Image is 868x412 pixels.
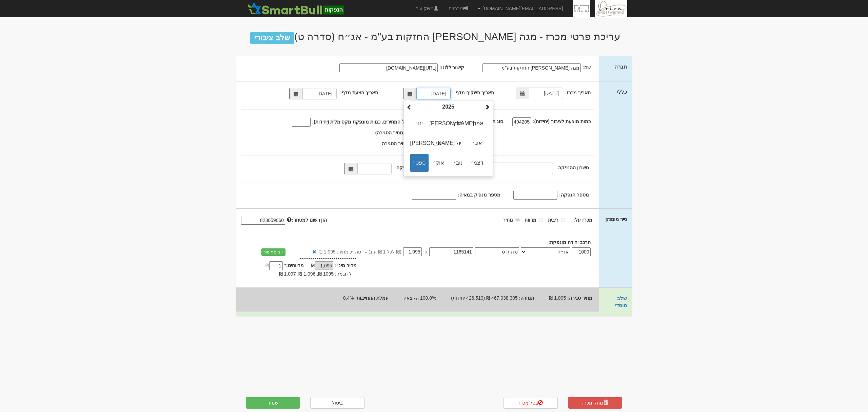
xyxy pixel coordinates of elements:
label: מחיר מינ׳: [335,262,357,269]
input: מחיר [515,218,520,222]
input: כמות [572,247,591,256]
a: בטל מכרז [504,397,558,409]
h2: עריכת פרטי מכרז - מגה [PERSON_NAME] החזקות בע"מ - אג״ח (סדרה ט) [241,31,627,42]
th: 2025 [414,102,483,112]
span: = [364,248,367,255]
a: ביטול [310,397,364,409]
span: 0.4% [343,295,354,301]
span: [PERSON_NAME]׳ [430,114,448,133]
span: אוג׳ [468,134,487,152]
span: שווה למוסדיים ולציבור בכל המחירים. [382,119,455,125]
label: קישור ללוגו: [439,64,465,71]
label: מספר הנפקה: [559,191,589,198]
span: שווה למוסדיים ולציבור במחיר הסגירה [382,141,457,146]
strong: מחיר [503,217,513,223]
label: תאריך מכרז: [565,89,591,96]
input: ריבית [561,218,565,222]
input: שווה למוסדיים ולציבור בכל המחירים. כמות מונפקת מקסימלית (יחידות): [292,118,311,127]
span: דצמ׳ [468,154,487,172]
input: מספר נייר [429,247,473,256]
input: שם הסדרה [475,247,519,256]
strong: הרכב יחידה מונפקת: [548,240,590,245]
label: כמות מונפקת מקסימלית (יחידות): [312,118,381,125]
span: לדוגמה: 1095 ₪, 1,096 ₪, 1,097 ₪ [279,271,352,277]
span: אוק׳ [430,154,448,172]
label: מחיר סגירה: [567,295,592,301]
span: ספט׳ [410,154,429,172]
div: ₪ [304,262,335,270]
label: עמלת התחייבות: [355,295,389,301]
span: רגילה (עדיפות למוסדיים במחיר הסגירה) [375,130,456,135]
label: הון רשום למסחר: [287,217,327,223]
strong: מרווח [525,217,536,223]
span: יולי [449,134,467,152]
span: יוני [430,134,448,152]
strong: מכרז על: [573,217,592,223]
label: תמורה: [519,295,534,301]
span: מרץ [449,114,467,133]
label: מספר מנפיק במאיה: [458,191,500,198]
span: נוב׳ [449,154,467,172]
span: 467,038,305 ₪ (426,519 יחידות) [451,295,517,301]
span: ינו׳ [410,114,429,133]
img: SmartBull Logo [246,2,346,15]
a: שלב מוסדי [615,295,627,308]
input: מחיר [403,247,422,256]
label: תאריך סליקה: [395,164,424,171]
a: + הוסף נייר [261,248,285,256]
span: x [425,248,428,255]
label: כמות מוצעת לציבור (יחידות): [533,118,591,125]
label: כללי [617,88,627,95]
label: נייר מונפק [605,216,627,223]
label: מרווחים: [284,262,304,269]
label: שם: [583,64,591,71]
label: חשבון ההנפקה: [556,164,589,171]
span: סה״כ מחיר: 1,095 ₪ [319,248,361,255]
span: אפר׳ [468,114,487,133]
label: תאריך הצעת מדף: [340,89,378,96]
a: מחק מכרז [568,397,622,409]
div: ₪ [253,262,284,270]
span: 100.0% הקצאה [403,295,436,301]
span: (₪ לכל 1 ₪ ע.נ) [368,248,401,255]
span: [PERSON_NAME] [410,134,429,152]
button: שמור [246,397,300,409]
span: 1,095 ₪ [549,295,566,301]
strong: ריבית [548,217,558,223]
label: תאריך תשקיף מדף: [454,89,494,96]
span: שלב ציבורי [250,32,294,44]
input: מרווח [539,218,543,222]
label: חברה [614,63,627,70]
